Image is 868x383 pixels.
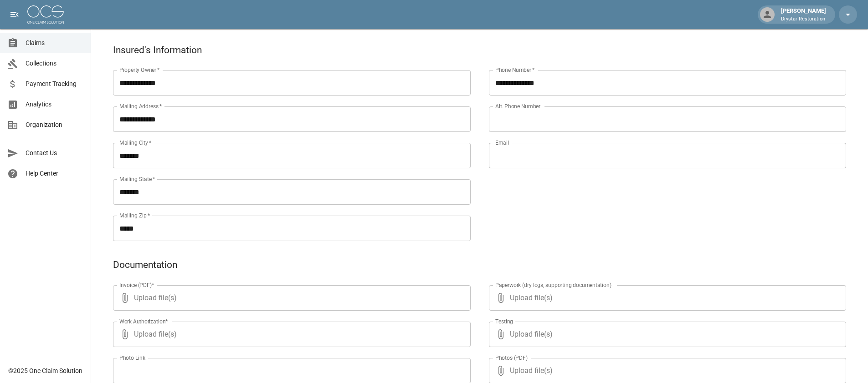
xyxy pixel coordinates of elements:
label: Paperwork (dry logs, supporting documentation) [495,281,611,289]
label: Invoice (PDF)* [119,281,154,289]
label: Photo Link [119,354,145,362]
p: Drystar Restoration [781,15,826,23]
span: Upload file(s) [510,285,822,311]
label: Mailing Zip [119,212,150,219]
label: Alt. Phone Number [495,102,540,110]
span: Upload file(s) [134,322,446,347]
div: [PERSON_NAME] [777,6,830,23]
span: Analytics [26,100,83,109]
img: ocs-logo-white-transparent.png [27,5,64,24]
span: Upload file(s) [134,285,446,311]
label: Mailing State [119,175,155,183]
label: Testing [495,317,513,325]
label: Photos (PDF) [495,354,528,362]
label: Mailing Address [119,102,162,110]
span: Payment Tracking [26,79,83,89]
label: Email [495,139,509,146]
span: Upload file(s) [510,322,822,347]
label: Phone Number [495,66,534,74]
div: © 2025 One Claim Solution [8,366,82,375]
span: Organization [26,120,83,130]
span: Help Center [26,169,83,178]
label: Mailing City [119,139,152,146]
label: Work Authorization* [119,317,168,325]
span: Claims [26,38,83,48]
span: Collections [26,59,83,68]
button: open drawer [5,5,24,24]
label: Property Owner [119,66,160,74]
span: Contact Us [26,148,83,158]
